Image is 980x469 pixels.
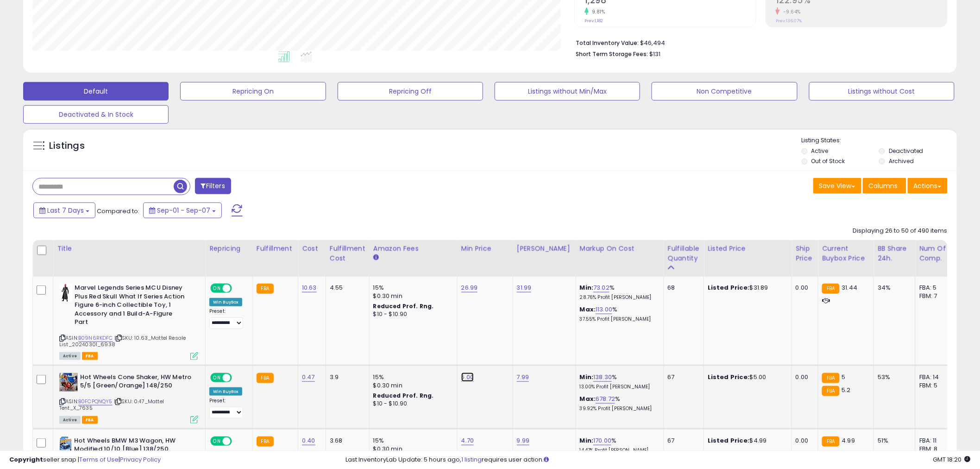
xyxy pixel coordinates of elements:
[596,394,615,404] a: 678.72
[461,373,474,382] a: 5.00
[796,373,811,381] div: 0.00
[78,334,113,342] a: B09N6RKDFC
[802,136,957,145] p: Listing States:
[580,394,596,403] b: Max:
[120,455,161,464] a: Privacy Policy
[708,436,750,445] b: Listed Price:
[59,284,198,359] div: ASIN:
[708,373,785,381] div: $5.00
[209,298,242,306] div: Win BuyBox
[517,373,529,382] a: 7.99
[796,244,814,263] div: Ship Price
[813,178,861,194] button: Save View
[580,283,594,292] b: Min:
[576,50,648,58] b: Short Term Storage Fees:
[9,455,43,464] strong: Copyright
[373,254,379,262] small: Amazon Fees.
[889,147,923,155] label: Deactivated
[209,387,242,396] div: Win BuyBox
[373,311,450,318] div: $10 - $10.90
[302,283,317,292] a: 10.63
[461,436,474,445] a: 4.70
[919,381,950,390] div: FBM: 5
[878,244,911,263] div: BB Share 24h.
[919,373,950,381] div: FBA: 14
[796,437,811,445] div: 0.00
[330,244,365,263] div: Fulfillment Cost
[495,82,640,101] button: Listings without Min/Max
[822,244,870,263] div: Current Buybox Price
[853,227,948,235] div: Displaying 26 to 50 of 490 items
[580,305,596,314] b: Max:
[668,244,700,263] div: Fulfillable Quantity
[811,147,829,155] label: Active
[59,284,72,302] img: 31zH1iColcL._SL40_.jpg
[373,373,450,381] div: 15%
[231,437,245,445] span: OFF
[580,305,657,323] div: %
[180,82,326,101] button: Repricing On
[878,284,908,292] div: 34%
[811,157,845,165] label: Out of Stock
[231,374,245,381] span: OFF
[59,373,78,392] img: 51xBQJo8DhL._SL40_.jpg
[576,240,664,277] th: The percentage added to the cost of goods (COGS) that forms the calculator for Min & Max prices.
[822,284,839,294] small: FBA
[59,437,72,455] img: 41WBVUVQMTL._SL40_.jpg
[919,292,950,300] div: FBM: 7
[809,82,955,101] button: Listings without Cost
[580,244,660,254] div: Markup on Cost
[933,455,971,464] span: 2025-09-15 18:20 GMT
[919,284,950,292] div: FBA: 5
[708,244,788,254] div: Listed Price
[780,8,801,15] small: -9.64%
[59,373,198,423] div: ASIN:
[842,283,858,292] span: 31.44
[302,373,315,382] a: 0.47
[143,203,222,218] button: Sep-01 - Sep-07
[209,244,249,254] div: Repricing
[209,398,245,418] div: Preset:
[59,352,81,360] span: All listings currently available for purchase on Amazon
[576,39,639,47] b: Total Inventory Value:
[338,82,483,101] button: Repricing Off
[580,294,657,301] p: 28.76% Profit [PERSON_NAME]
[796,284,811,292] div: 0.00
[919,244,953,263] div: Num of Comp.
[589,8,605,15] small: 9.81%
[195,178,231,194] button: Filters
[257,244,294,254] div: Fulfillment
[668,284,697,292] div: 68
[580,436,594,445] b: Min:
[593,373,612,382] a: 138.30
[461,283,478,292] a: 26.99
[78,398,113,406] a: B0FCPQNQY5
[59,416,81,424] span: All listings currently available for purchase on Amazon
[668,373,697,381] div: 67
[580,406,657,412] p: 39.92% Profit [PERSON_NAME]
[330,373,362,381] div: 3.9
[302,436,315,445] a: 0.40
[47,206,84,215] span: Last 7 Days
[57,244,201,254] div: Title
[580,373,657,390] div: %
[878,373,908,381] div: 53%
[373,392,434,399] b: Reduced Prof. Rng.
[584,18,603,24] small: Prev: 1,182
[708,373,750,381] b: Listed Price:
[373,400,450,408] div: $10 - $10.90
[211,437,223,445] span: ON
[59,398,164,412] span: | SKU: 0.47_Mattel Tent_X_7635
[82,352,98,360] span: FBA
[257,437,274,447] small: FBA
[373,284,450,292] div: 15%
[231,285,245,292] span: OFF
[373,381,450,390] div: $0.30 min
[23,105,169,124] button: Deactivated & In Stock
[462,455,482,464] a: 1 listing
[59,334,186,348] span: | SKU: 10.63_Mattel Resale List_20240301_6938
[580,373,594,381] b: Min:
[330,437,362,445] div: 3.68
[889,157,914,165] label: Archived
[373,437,450,445] div: 15%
